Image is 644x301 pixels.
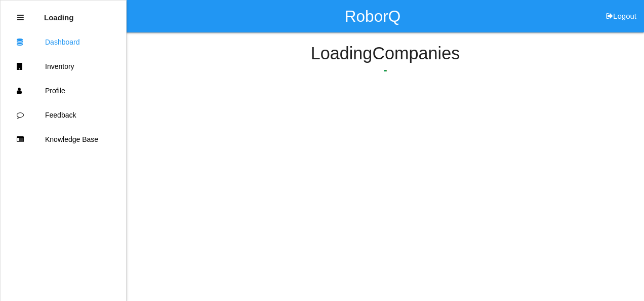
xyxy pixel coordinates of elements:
div: Close [17,6,24,30]
a: Knowledge Base [1,127,126,152]
a: Feedback [1,103,126,127]
h4: Loading Companies [134,44,636,63]
p: Loading [44,6,73,22]
a: Profile [1,79,126,103]
a: Inventory [1,54,126,79]
a: Dashboard [1,30,126,54]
